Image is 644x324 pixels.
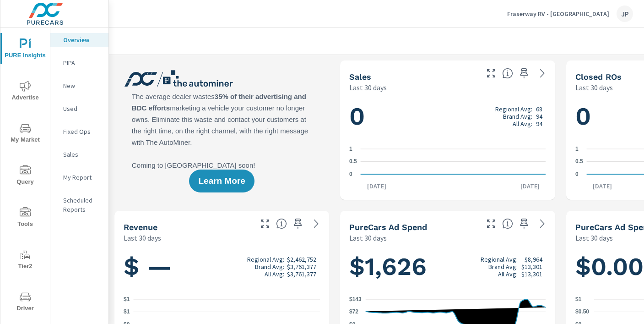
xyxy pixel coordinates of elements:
[50,79,108,93] div: New
[287,270,316,278] p: $3,761,377
[361,181,393,191] p: [DATE]
[575,146,579,152] text: 1
[3,249,47,272] span: Tier2
[255,263,284,270] p: Brand Avg:
[198,177,245,185] span: Learn More
[513,120,532,127] p: All Avg:
[481,256,518,263] p: Regional Avg:
[536,120,542,127] p: 94
[575,171,579,177] text: 0
[63,81,101,90] p: New
[349,222,427,232] h5: PureCars Ad Spend
[349,101,546,132] h1: 0
[287,263,316,270] p: $3,761,377
[484,216,498,231] button: Make Fullscreen
[63,58,101,67] p: PIPA
[502,218,513,229] span: Total cost of media for all PureCars channels for the selected dealership group over the selected...
[63,173,101,182] p: My Report
[63,127,101,136] p: Fixed Ops
[349,251,546,282] h1: $1,626
[189,170,254,192] button: Learn More
[514,181,546,191] p: [DATE]
[575,159,583,165] text: 0.5
[575,82,613,93] p: Last 30 days
[124,251,320,282] h1: $ —
[124,296,130,302] text: $1
[484,66,498,81] button: Make Fullscreen
[291,216,305,231] span: Save this to your personalized report
[536,105,542,113] p: 68
[575,232,613,243] p: Last 30 days
[50,33,108,47] div: Overview
[50,148,108,161] div: Sales
[63,35,101,44] p: Overview
[488,263,518,270] p: Brand Avg:
[535,216,550,231] a: See more details in report
[63,150,101,159] p: Sales
[349,296,362,302] text: $143
[276,218,287,229] span: Total sales revenue over the selected date range. [Source: This data is sourced from the dealer’s...
[349,159,357,165] text: 0.5
[265,270,284,278] p: All Avg:
[349,232,387,243] p: Last 30 days
[349,72,371,82] h5: Sales
[536,113,542,120] p: 94
[258,216,272,231] button: Make Fullscreen
[124,232,161,243] p: Last 30 days
[575,296,582,302] text: $1
[349,82,387,93] p: Last 30 days
[50,125,108,138] div: Fixed Ops
[349,146,352,152] text: 1
[517,66,531,81] span: Save this to your personalized report
[63,196,101,214] p: Scheduled Reports
[349,171,352,177] text: 0
[521,270,542,278] p: $13,301
[50,102,108,115] div: Used
[495,105,532,113] p: Regional Avg:
[50,56,108,70] div: PIPA
[309,216,324,231] a: See more details in report
[349,308,358,315] text: $72
[63,104,101,113] p: Used
[498,270,518,278] p: All Avg:
[575,309,589,315] text: $0.50
[3,81,47,103] span: Advertise
[586,181,618,191] p: [DATE]
[124,309,130,315] text: $1
[521,263,542,270] p: $13,301
[517,216,531,231] span: Save this to your personalized report
[3,291,47,314] span: Driver
[617,5,633,22] div: JP
[535,66,550,81] a: See more details in report
[50,170,108,184] div: My Report
[3,207,47,230] span: Tools
[3,165,47,187] span: Query
[3,38,47,61] span: PURE Insights
[3,123,47,145] span: My Market
[50,193,108,216] div: Scheduled Reports
[525,256,542,263] p: $8,964
[503,113,532,120] p: Brand Avg:
[247,256,284,263] p: Regional Avg:
[507,10,609,18] p: Fraserway RV - [GEOGRAPHIC_DATA]
[502,68,513,79] span: Number of vehicles sold by the dealership over the selected date range. [Source: This data is sou...
[287,256,316,263] p: $2,462,752
[124,222,157,232] h5: Revenue
[575,72,622,82] h5: Closed ROs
